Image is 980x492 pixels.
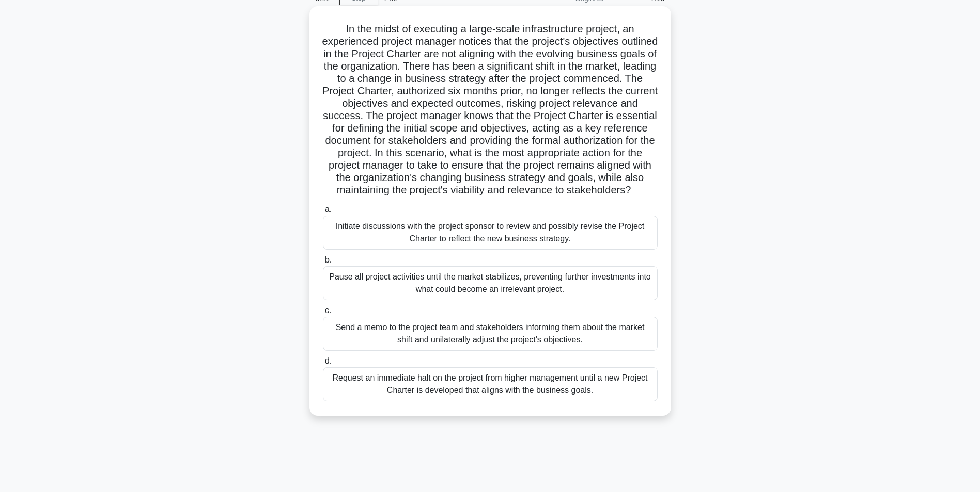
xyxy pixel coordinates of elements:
div: Initiate discussions with the project sponsor to review and possibly revise the Project Charter t... [323,216,658,250]
span: a. [325,205,332,214]
div: Send a memo to the project team and stakeholders informing them about the market shift and unilat... [323,317,658,351]
span: c. [325,306,331,315]
span: d. [325,356,332,365]
div: Pause all project activities until the market stabilizes, preventing further investments into wha... [323,266,658,300]
div: Request an immediate halt on the project from higher management until a new Project Charter is de... [323,367,658,401]
span: b. [325,255,332,264]
h5: In the midst of executing a large-scale infrastructure project, an experienced project manager no... [322,23,659,197]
